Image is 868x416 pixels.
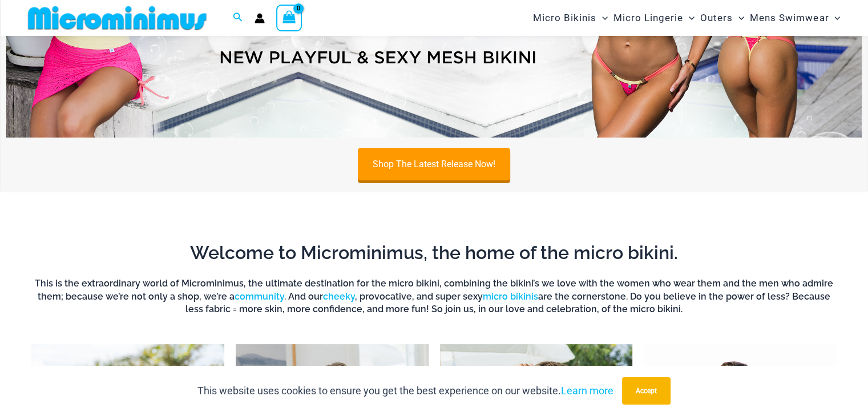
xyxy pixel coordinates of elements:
[197,382,613,399] p: This website uses cookies to ensure you get the best experience on our website.
[747,3,843,33] a: Mens SwimwearMenu ToggleMenu Toggle
[733,3,744,33] span: Menu Toggle
[683,3,695,33] span: Menu Toggle
[530,3,611,33] a: Micro BikinisMenu ToggleMenu Toggle
[31,277,837,316] h6: This is the extraordinary world of Microminimus, the ultimate destination for the micro bikini, c...
[561,385,613,397] a: Learn more
[622,377,671,405] button: Accept
[528,2,845,34] nav: Site Navigation
[323,291,355,302] a: cheeky
[31,241,837,265] h2: Welcome to Microminimus, the home of the micro bikini.
[750,3,829,33] span: Mens Swimwear
[23,5,211,31] img: MM SHOP LOGO FLAT
[483,291,538,302] a: micro bikinis
[235,291,284,302] a: community
[697,3,747,33] a: OutersMenu ToggleMenu Toggle
[533,3,596,33] span: Micro Bikinis
[613,3,683,33] span: Micro Lingerie
[829,3,840,33] span: Menu Toggle
[611,3,697,33] a: Micro LingerieMenu ToggleMenu Toggle
[255,13,265,23] a: Account icon link
[700,3,733,33] span: Outers
[233,11,243,25] a: Search icon link
[276,5,302,31] a: View Shopping Cart, empty
[596,3,608,33] span: Menu Toggle
[358,148,510,180] a: Shop The Latest Release Now!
